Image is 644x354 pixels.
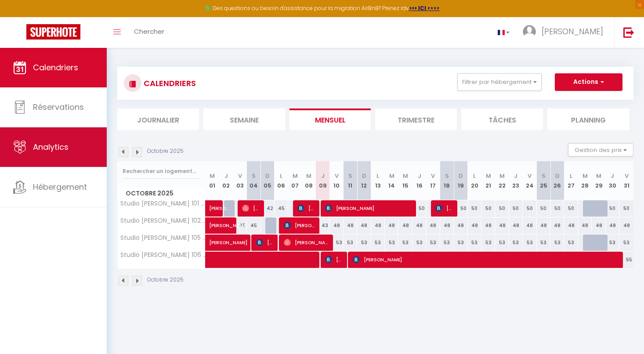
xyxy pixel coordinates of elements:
[461,108,543,130] li: Tâches
[398,217,412,234] div: 48
[568,143,633,156] button: Gestion des prix
[362,172,366,180] abbr: D
[426,217,440,234] div: 48
[371,235,385,251] div: 53
[516,17,614,48] a: ... [PERSON_NAME]
[619,252,633,268] div: 55
[623,27,634,38] img: logout
[329,217,343,234] div: 48
[523,25,536,38] img: ...
[440,235,454,251] div: 53
[409,4,440,12] strong: >>> ICI <<<<
[398,235,412,251] div: 53
[509,200,523,217] div: 50
[306,172,311,180] abbr: M
[619,217,633,234] div: 48
[537,235,550,251] div: 53
[321,172,325,180] abbr: J
[418,172,421,180] abbr: J
[523,235,536,251] div: 53
[123,163,200,179] input: Rechercher un logement...
[119,200,207,207] span: Studio [PERSON_NAME] 101 - A deux pas du Luxembourg
[117,108,199,130] li: Journalier
[619,235,633,251] div: 53
[316,217,329,234] div: 43
[329,161,343,200] th: 10
[206,217,219,234] a: [PERSON_NAME]
[625,172,629,180] abbr: V
[353,251,616,268] span: [PERSON_NAME]
[302,161,315,200] th: 08
[260,200,274,217] div: 42
[537,161,550,200] th: 25
[224,172,228,180] abbr: J
[375,108,457,130] li: Trimestre
[537,217,550,234] div: 48
[348,172,352,180] abbr: S
[468,217,481,234] div: 48
[606,217,619,234] div: 48
[523,217,536,234] div: 48
[431,172,435,180] abbr: V
[426,235,440,251] div: 53
[578,161,592,200] th: 28
[412,217,426,234] div: 48
[209,230,270,246] span: [PERSON_NAME]
[481,217,495,234] div: 48
[118,187,205,200] span: Octobre 2025
[550,217,564,234] div: 48
[509,217,523,234] div: 48
[275,200,288,217] div: 45
[550,200,564,217] div: 50
[252,172,256,180] abbr: S
[385,161,398,200] th: 14
[495,235,509,251] div: 53
[495,161,509,200] th: 22
[242,200,260,217] span: [PERSON_NAME]
[206,235,219,251] a: [PERSON_NAME]
[542,26,603,37] span: [PERSON_NAME]
[578,217,592,234] div: 48
[297,200,315,217] span: [PERSON_NAME]
[412,200,426,217] div: 50
[288,161,302,200] th: 07
[119,252,207,258] span: Studio [PERSON_NAME] 106 - Cosy & Lumineux
[376,172,379,180] abbr: L
[426,161,440,200] th: 17
[210,172,215,180] abbr: M
[596,172,601,180] abbr: M
[119,217,207,224] span: Studio [PERSON_NAME] 102 - Petit cocon bien situé
[412,235,426,251] div: 53
[555,172,560,180] abbr: D
[523,161,536,200] th: 24
[33,181,87,192] span: Hébergement
[459,172,463,180] abbr: D
[481,235,495,251] div: 53
[440,217,454,234] div: 48
[619,161,633,200] th: 31
[316,161,329,200] th: 09
[570,172,572,180] abbr: L
[398,161,412,200] th: 15
[344,217,357,234] div: 48
[499,172,505,180] abbr: M
[582,172,588,180] abbr: M
[440,161,454,200] th: 18
[468,161,481,200] th: 20
[445,172,449,180] abbr: S
[33,141,69,152] span: Analytics
[385,235,398,251] div: 53
[33,62,78,73] span: Calendriers
[537,200,550,217] div: 50
[611,172,614,180] abbr: J
[247,161,260,200] th: 04
[542,172,546,180] abbr: S
[284,234,329,251] span: [PERSON_NAME] Decaras-Frémion
[564,200,578,217] div: 50
[344,235,357,251] div: 53
[329,235,343,251] div: 53
[280,172,282,180] abbr: L
[265,172,270,180] abbr: D
[33,101,84,112] span: Réservations
[481,161,495,200] th: 21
